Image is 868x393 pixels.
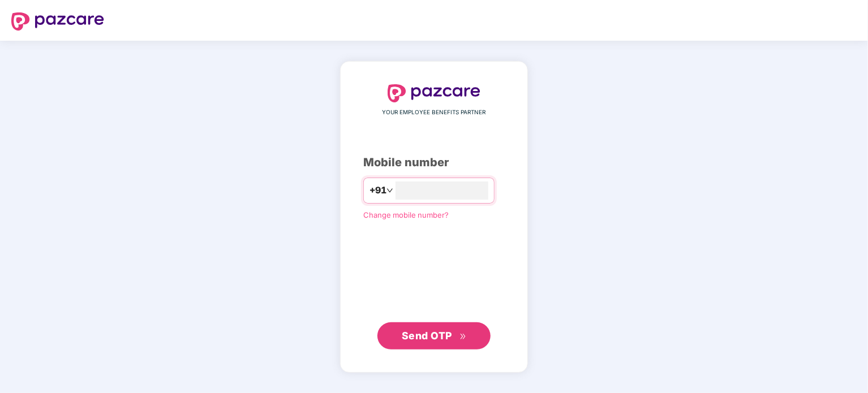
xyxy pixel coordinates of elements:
[11,12,104,31] img: logo
[369,183,386,197] span: +91
[386,187,393,194] span: down
[388,84,480,102] img: logo
[459,333,467,340] span: double-right
[402,330,452,342] span: Send OTP
[377,322,491,349] button: Send OTPdouble-right
[363,210,449,219] a: Change mobile number?
[363,154,505,171] div: Mobile number
[383,108,486,117] span: YOUR EMPLOYEE BENEFITS PARTNER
